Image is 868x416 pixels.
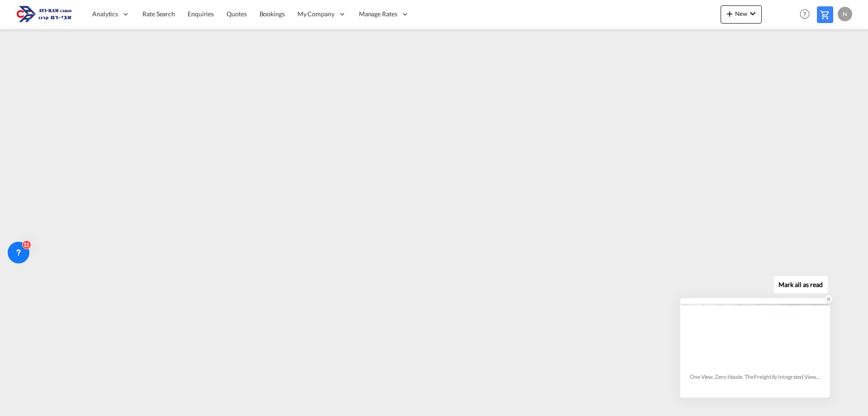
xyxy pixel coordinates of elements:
[14,4,75,24] img: 166978e0a5f911edb4280f3c7a976193.png
[838,7,852,21] div: N
[142,10,175,18] span: Rate Search
[797,6,812,22] span: Help
[724,10,758,17] span: New
[747,8,758,19] md-icon: icon-chevron-down
[359,10,397,19] span: Manage Rates
[92,10,118,19] span: Analytics
[259,10,285,18] span: Bookings
[297,10,335,19] span: My Company
[188,10,214,18] span: Enquiries
[724,8,735,19] md-icon: icon-plus 400-fg
[226,10,246,18] span: Quotes
[797,6,817,23] div: Help
[721,5,762,24] button: icon-plus 400-fgNewicon-chevron-down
